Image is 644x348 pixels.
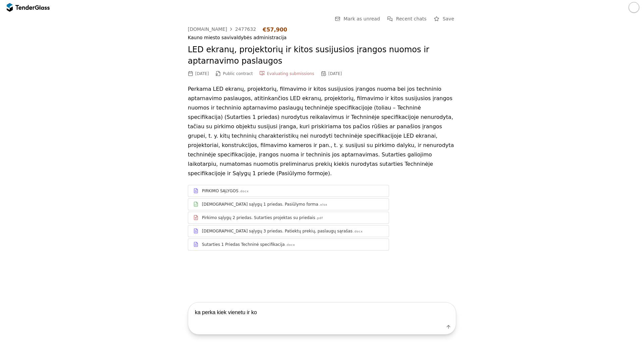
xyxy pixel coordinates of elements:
div: Sutarties 1 Priedas Techninė specifikacija [202,242,285,247]
button: Recent chats [385,15,429,23]
span: Evaluating submissions [267,71,314,76]
div: [DOMAIN_NAME] [188,27,227,31]
a: [DOMAIN_NAME]2477632 [188,26,256,32]
div: Pirkimo sąlygų 2 priedas. Sutarties projektas su priedais [202,215,315,220]
span: Public contract [223,71,253,76]
span: Mark as unread [343,16,380,21]
div: .pdf [316,216,323,220]
div: [DEMOGRAPHIC_DATA] sąlygų 1 priedas. Pasiūlymo forma [202,202,318,207]
button: Save [432,15,456,23]
div: .docx [285,243,295,247]
div: [DATE] [195,71,209,76]
div: .docx [239,189,249,194]
a: Sutarties 1 Priedas Techninė specifikacija.docx [188,238,389,251]
div: [DEMOGRAPHIC_DATA] sąlygų 3 priedas. Patiektų prekių, paslaugų sąrašas [202,228,353,234]
a: Pirkimo sąlygų 2 priedas. Sutarties projektas su priedais.pdf [188,212,389,224]
div: €57,900 [263,26,287,33]
div: 2477632 [235,27,256,31]
textarea: ka perka kiek vienetu ir ko [188,302,456,322]
span: Recent chats [396,16,427,21]
p: Perkama LED ekranų, projektorių, filmavimo ir kitos susijusios įrangos nuoma bei jos techninio ap... [188,84,456,178]
a: [DEMOGRAPHIC_DATA] sąlygų 1 priedas. Pasiūlymo forma.xlsx [188,198,389,210]
span: Save [443,16,454,21]
h2: LED ekranų, projektorių ir kitos susijusios įrangos nuomos ir aptarnavimo paslaugos [188,44,456,67]
div: .docx [353,229,363,234]
div: [DATE] [328,71,342,76]
div: Kauno miesto savivaldybės administracija [188,35,456,41]
a: [DEMOGRAPHIC_DATA] sąlygų 3 priedas. Patiektų prekių, paslaugų sąrašas.docx [188,225,389,237]
button: Mark as unread [333,15,382,23]
div: PIRKIMO SĄLYGOS [202,188,238,194]
a: PIRKIMO SĄLYGOS.docx [188,185,389,197]
div: .xlsx [319,203,327,207]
